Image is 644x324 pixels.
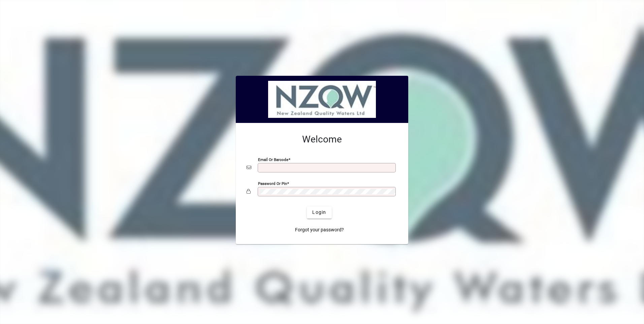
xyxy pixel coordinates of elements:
[292,224,347,236] a: Forgot your password?
[258,157,288,162] mat-label: Email or Barcode
[247,134,397,145] h2: Welcome
[295,226,344,233] span: Forgot your password?
[312,209,326,216] span: Login
[258,181,287,186] mat-label: Password or Pin
[307,206,331,219] button: Login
